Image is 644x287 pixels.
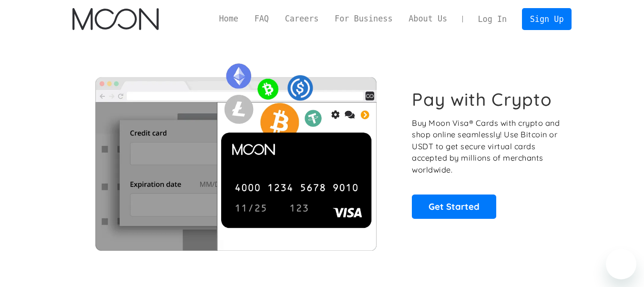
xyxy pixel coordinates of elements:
a: Sign Up [522,8,572,30]
a: Careers [277,13,327,25]
h1: Pay with Crypto [412,89,552,110]
iframe: Botão para abrir a janela de mensagens [606,249,636,279]
a: Get Started [412,195,496,218]
a: About Us [400,13,455,25]
p: Buy Moon Visa® Cards with crypto and shop online seamlessly! Use Bitcoin or USDT to get secure vi... [412,117,561,176]
img: Moon Cards let you spend your crypto anywhere Visa is accepted. [72,57,399,250]
a: For Business [327,13,400,25]
img: Moon Logo [72,8,159,30]
a: home [72,8,159,30]
a: Log In [470,9,515,30]
a: FAQ [246,13,277,25]
a: Home [211,13,246,25]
